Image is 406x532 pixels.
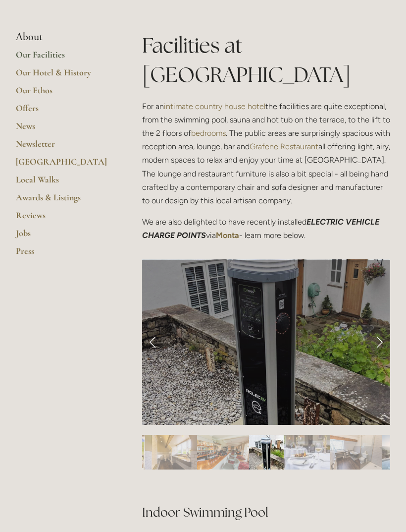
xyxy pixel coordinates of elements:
[284,435,330,470] img: Slide 6
[16,85,110,103] a: Our Ethos
[330,435,382,470] img: Slide 7
[16,138,110,156] a: Newsletter
[16,120,110,138] a: News
[16,31,110,44] li: About
[142,327,164,357] a: Previous Slide
[16,174,110,192] a: Local Walks
[191,128,226,138] a: bedrooms
[368,327,390,357] a: Next Slide
[142,215,390,242] p: We are also delighted to have recently installed via - learn more below.
[145,435,197,470] img: Slide 3
[16,192,110,210] a: Awards & Listings
[16,67,110,85] a: Our Hotel & History
[16,103,110,120] a: Offers
[197,435,249,470] img: Slide 4
[216,231,239,240] a: Monta
[164,102,265,111] a: intimate country house hotel
[16,49,110,67] a: Our Facilities
[16,228,110,245] a: Jobs
[142,100,390,208] p: For an the facilities are quite exceptional, from the swimming pool, sauna and hot tub on the ter...
[142,31,390,89] h1: Facilities at [GEOGRAPHIC_DATA]
[16,156,110,174] a: [GEOGRAPHIC_DATA]
[16,210,110,228] a: Reviews
[250,142,318,151] a: Grafene Restaurant
[142,486,390,521] h2: Indoor Swimming Pool
[16,245,110,263] a: Press
[249,435,284,470] img: Slide 5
